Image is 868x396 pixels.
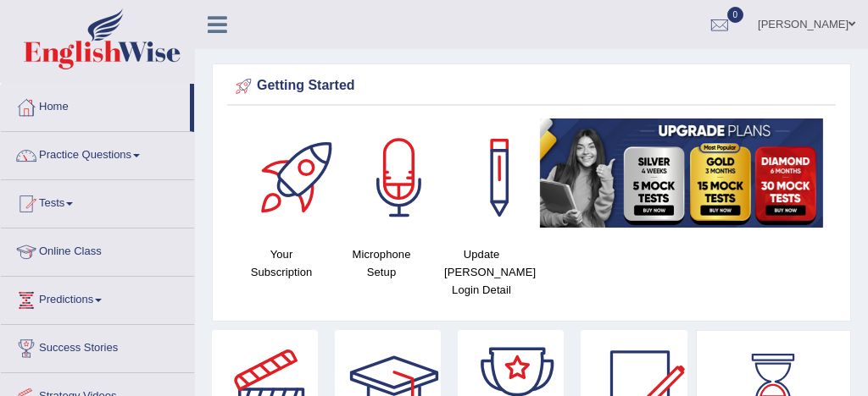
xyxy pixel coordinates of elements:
[727,7,744,23] span: 0
[340,245,423,281] h4: Microphone Setup
[440,245,523,299] h4: Update [PERSON_NAME] Login Detail
[540,118,823,228] img: small5.jpg
[1,228,194,271] a: Online Class
[1,84,190,126] a: Home
[240,245,323,281] h4: Your Subscription
[1,180,194,223] a: Tests
[1,132,194,174] a: Practice Questions
[231,74,832,99] div: Getting Started
[1,325,194,367] a: Success Stories
[1,277,194,319] a: Predictions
